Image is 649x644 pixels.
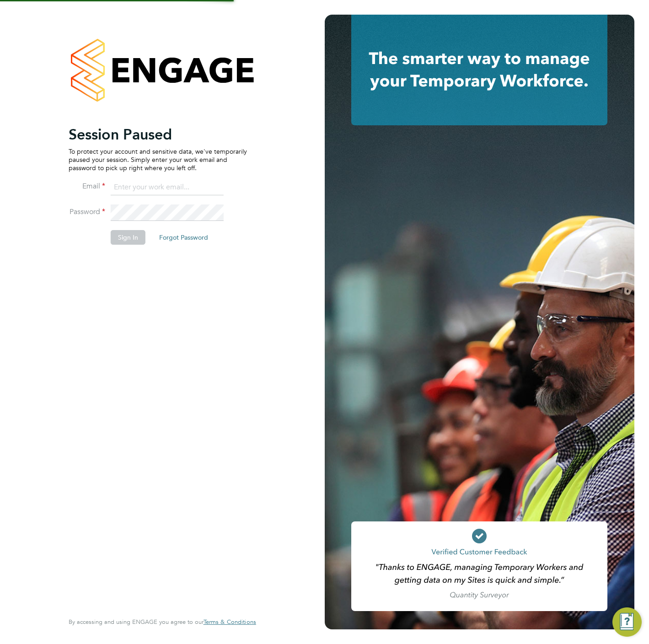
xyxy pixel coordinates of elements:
[111,179,224,196] input: Enter your work email...
[111,230,145,245] button: Sign In
[69,207,105,217] label: Password
[204,618,256,626] span: Terms & Conditions
[69,618,256,626] span: By accessing and using ENGAGE you agree to our
[69,182,105,191] label: Email
[69,125,247,144] h2: Session Paused
[204,618,256,626] a: Terms & Conditions
[152,230,215,245] button: Forgot Password
[69,147,247,172] p: To protect your account and sensitive data, we've temporarily paused your session. Simply enter y...
[612,607,642,637] button: Engage Resource Center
